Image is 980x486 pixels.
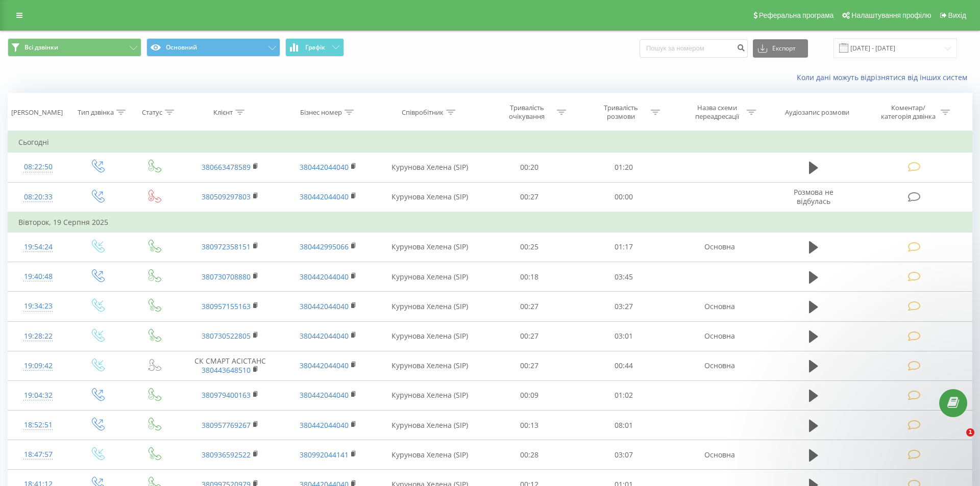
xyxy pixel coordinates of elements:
td: Курунова Хелена (SIP) [377,411,482,440]
div: Коментар/категорія дзвінка [878,104,938,121]
a: 380972358151 [202,242,251,251]
a: 380957155163 [202,301,251,311]
div: 19:28:22 [18,326,58,346]
div: 19:34:23 [18,296,58,316]
button: Основний [146,38,280,57]
td: СК СМАРТ АСІСТАНС [181,351,279,380]
td: 00:00 [576,182,670,212]
td: 03:27 [576,292,670,321]
td: 01:20 [576,152,670,182]
span: Налаштування профілю [851,11,931,19]
a: Коли дані можуть відрізнятися вiд інших систем [797,72,972,82]
iframe: Intercom live chat [945,428,970,453]
a: 380443648510 [202,365,251,375]
div: 18:47:57 [18,445,58,465]
input: Пошук за номером [640,39,748,58]
a: 380442044040 [300,192,349,201]
div: 19:40:48 [18,267,58,287]
td: 00:18 [482,262,576,292]
div: Бізнес номер [300,108,342,117]
td: Курунова Хелена (SIP) [377,262,482,292]
td: Курунова Хелена (SIP) [377,152,482,182]
a: 380979400163 [202,390,251,400]
td: 08:01 [576,411,670,440]
td: Курунова Хелена (SIP) [377,351,482,380]
a: 380509297803 [202,192,251,201]
a: 380442044040 [300,390,349,400]
div: Тривалість розмови [594,104,648,121]
div: 08:20:33 [18,187,58,207]
div: Клієнт [213,108,233,117]
span: Всі дзвінки [24,43,58,52]
td: 00:13 [482,411,576,440]
td: 00:28 [482,440,576,470]
a: 380663478589 [202,162,251,172]
button: Всі дзвінки [8,38,141,57]
div: Аудіозапис розмови [785,108,849,117]
a: 380730708880 [202,272,251,282]
div: 19:09:42 [18,356,58,376]
td: Основна [671,292,769,321]
td: Основна [671,321,769,351]
td: 03:01 [576,321,670,351]
button: Графік [285,38,344,57]
td: 00:27 [482,321,576,351]
td: Курунова Хелена (SIP) [377,440,482,470]
td: 03:07 [576,440,670,470]
span: 1 [966,428,974,437]
div: [PERSON_NAME] [11,108,63,117]
td: Курунова Хелена (SIP) [377,292,482,321]
div: Тип дзвінка [78,108,114,117]
td: 00:27 [482,182,576,212]
td: 00:20 [482,152,576,182]
span: Розмова не відбулась [794,187,834,206]
a: 380936592522 [202,450,251,459]
div: 19:04:32 [18,386,58,405]
div: Статус [142,108,162,117]
td: Курунова Хелена (SIP) [377,232,482,262]
div: Тривалість очікування [500,104,554,121]
a: 380442044040 [300,361,349,370]
td: Основна [671,351,769,380]
td: 01:02 [576,380,670,410]
a: 380442044040 [300,272,349,282]
div: 18:52:51 [18,415,58,435]
a: 380442995066 [300,242,349,251]
a: 380992044141 [300,450,349,459]
td: 00:09 [482,380,576,410]
span: Реферальна програма [759,11,834,19]
div: 19:54:24 [18,237,58,257]
a: 380442044040 [300,162,349,172]
td: Курунова Хелена (SIP) [377,321,482,351]
td: Основна [671,232,769,262]
td: 03:45 [576,262,670,292]
td: Сьогодні [8,132,972,152]
td: 00:27 [482,292,576,321]
td: Вівторок, 19 Серпня 2025 [8,212,972,233]
td: Основна [671,440,769,470]
div: Співробітник [402,108,444,117]
a: 380442044040 [300,420,349,430]
td: Курунова Хелена (SIP) [377,380,482,410]
a: 380730522805 [202,331,251,341]
div: Назва схеми переадресації [690,104,744,121]
span: Вихід [948,11,966,19]
td: 00:27 [482,351,576,380]
a: 380957769267 [202,420,251,430]
span: Графік [305,44,325,51]
button: Експорт [753,39,808,58]
td: 00:44 [576,351,670,380]
a: 380442044040 [300,301,349,311]
div: 08:22:50 [18,157,58,177]
td: 01:17 [576,232,670,262]
td: Курунова Хелена (SIP) [377,182,482,212]
a: 380442044040 [300,331,349,341]
td: 00:25 [482,232,576,262]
